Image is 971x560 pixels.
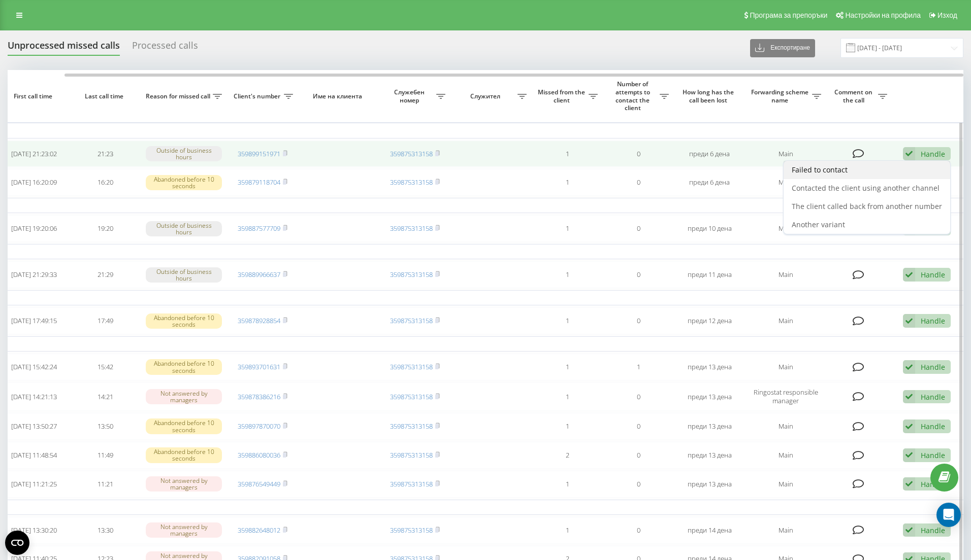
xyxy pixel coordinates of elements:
[532,354,603,380] td: 1
[390,270,433,279] a: 359875313158
[7,92,61,100] span: First call time
[238,224,280,233] a: 359887577709
[146,92,213,100] span: Reason for missed call
[603,471,674,498] td: 0
[456,92,517,100] span: Служител
[532,517,603,544] td: 1
[70,382,141,411] td: 14:21
[831,88,878,104] span: Comment on the call
[745,354,826,380] td: Main
[608,80,660,112] span: Number of attempts to contact the client
[921,316,945,326] div: Handle
[238,149,280,158] a: 359899151971
[936,503,961,527] div: Open Intercom Messenger
[390,526,433,535] a: 359875313158
[532,382,603,411] td: 1
[745,442,826,469] td: Main
[5,531,29,555] button: Open CMP widget
[845,11,921,19] span: Настройки на профила
[921,450,945,460] div: Handle
[8,40,120,56] div: Unprocessed missed calls
[70,354,141,380] td: 15:42
[146,221,222,236] div: Outside of business hours
[792,201,942,211] span: The client called back from another number
[674,354,745,380] td: преди 13 дена
[78,92,133,100] span: Last call time
[792,183,940,193] span: Contacted the client using another channel
[238,526,280,535] a: 359882648012
[146,447,222,463] div: Abandoned before 10 seconds
[674,169,745,196] td: преди 6 дена
[532,215,603,242] td: 1
[307,92,371,100] span: Име на клиента
[921,479,945,489] div: Handle
[146,175,222,190] div: Abandoned before 10 seconds
[70,471,141,498] td: 11:21
[745,141,826,167] td: Main
[238,392,280,401] a: 359878386216
[603,517,674,544] td: 0
[238,178,280,187] a: 359879118704
[603,169,674,196] td: 0
[745,215,826,242] td: Main
[70,517,141,544] td: 13:30
[390,392,433,401] a: 359875313158
[238,479,280,488] a: 359876549449
[390,316,433,325] a: 359875313158
[390,149,433,158] a: 359875313158
[674,141,745,167] td: преди 6 дена
[921,526,945,535] div: Handle
[674,382,745,411] td: преди 13 дена
[603,442,674,469] td: 0
[146,418,222,434] div: Abandoned before 10 seconds
[674,215,745,242] td: преди 10 дена
[603,141,674,167] td: 0
[532,169,603,196] td: 1
[132,40,198,56] div: Processed calls
[238,362,280,371] a: 359893701631
[238,270,280,279] a: 359889966637
[750,39,815,57] button: Експортиране
[921,270,945,279] div: Handle
[674,307,745,334] td: преди 12 дена
[674,413,745,440] td: преди 13 дена
[792,220,845,229] span: Another variant
[70,215,141,242] td: 19:20
[390,178,433,187] a: 359875313158
[674,517,745,544] td: преди 14 дена
[745,517,826,544] td: Main
[146,476,222,492] div: Not answered by managers
[390,362,433,371] a: 359875313158
[745,307,826,334] td: Main
[70,413,141,440] td: 13:50
[232,92,284,100] span: Client's number
[603,215,674,242] td: 0
[146,146,222,161] div: Outside of business hours
[745,413,826,440] td: Main
[603,307,674,334] td: 0
[70,261,141,288] td: 21:29
[70,141,141,167] td: 21:23
[745,382,826,411] td: Ringostat responsible manager
[146,389,222,404] div: Not answered by managers
[70,169,141,196] td: 16:20
[532,307,603,334] td: 1
[390,479,433,488] a: 359875313158
[532,442,603,469] td: 2
[603,354,674,380] td: 1
[921,392,945,402] div: Handle
[537,88,589,104] span: Missed from the client
[674,471,745,498] td: преди 13 дена
[146,267,222,283] div: Outside of business hours
[603,261,674,288] td: 0
[146,313,222,329] div: Abandoned before 10 seconds
[921,362,945,372] div: Handle
[532,141,603,167] td: 1
[937,11,957,19] span: Изход
[238,316,280,325] a: 359878928854
[70,442,141,469] td: 11:49
[674,442,745,469] td: преди 13 дена
[682,88,737,104] span: How long has the call been lost
[921,422,945,431] div: Handle
[390,450,433,460] a: 359875313158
